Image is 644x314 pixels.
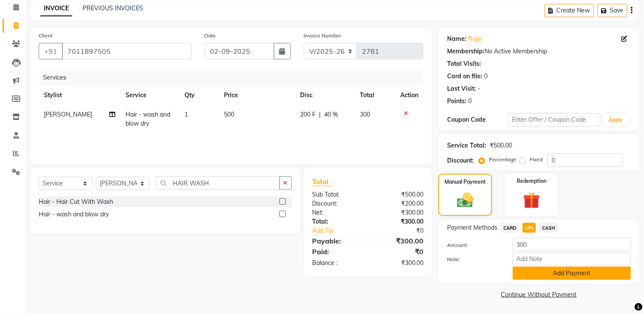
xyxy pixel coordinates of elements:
[304,32,341,40] label: Invoice Number
[295,86,355,105] th: Disc
[598,4,628,17] button: Save
[447,84,476,93] div: Last Visit:
[368,208,430,217] div: ₹300.00
[39,32,52,40] label: Client
[306,226,378,235] a: Add Tip
[360,111,371,118] span: 300
[440,290,638,299] a: Continue Without Payment
[378,226,430,235] div: ₹0
[62,43,192,59] input: Search by Name/Mobile/Email/Code
[83,4,143,12] a: PREVIOUS INVOICES
[368,259,430,268] div: ₹300.00
[540,223,558,233] span: CASH
[513,252,631,266] input: Add Note
[319,110,321,119] span: |
[39,210,109,219] div: Hair - wash and blow dry
[518,190,545,211] img: _gift.svg
[306,246,368,257] div: Paid:
[523,223,536,233] span: UPI
[604,114,629,126] button: Apply
[447,72,482,81] div: Card on file:
[126,111,170,127] span: Hair - wash and blow dry
[325,110,338,119] span: 40 %
[39,43,63,59] button: +91
[44,111,92,118] span: [PERSON_NAME]
[368,246,430,257] div: ₹0
[224,111,234,118] span: 500
[468,97,472,106] div: 0
[513,267,631,280] button: Add Payment
[313,177,332,186] span: Total
[40,1,72,16] a: INVOICE
[368,217,430,226] div: ₹300.00
[447,97,466,106] div: Points:
[306,236,368,246] div: Payable:
[484,72,488,81] div: 0
[205,32,216,40] label: Date
[447,59,481,68] div: Total Visits:
[447,115,509,124] div: Coupon Code
[513,238,631,251] input: Amount
[452,191,478,209] img: _cash.svg
[156,176,280,190] input: Search or Scan
[39,197,113,206] div: Hair - Hair Cut With Wash
[306,208,368,217] div: Net:
[509,113,601,126] input: Enter Offer / Coupon Code
[368,199,430,208] div: ₹200.00
[395,86,423,105] th: Action
[489,156,516,163] label: Percentage
[447,47,631,56] div: No Active Membership
[501,223,519,233] span: CARD
[447,34,466,43] div: Name:
[39,86,120,105] th: Stylist
[517,177,546,185] label: Redemption
[355,86,395,105] th: Total
[490,141,512,150] div: ₹500.00
[306,190,368,199] div: Sub Total:
[301,110,316,119] span: 200 F
[306,217,368,226] div: Total:
[306,259,368,268] div: Balance :
[447,141,486,150] div: Service Total:
[219,86,295,105] th: Price
[306,199,368,208] div: Discount:
[545,4,594,17] button: Create New
[185,111,188,118] span: 1
[368,190,430,199] div: ₹500.00
[447,156,474,165] div: Discount:
[530,156,543,163] label: Fixed
[120,86,180,105] th: Service
[478,84,480,93] div: -
[447,223,497,232] span: Payment Methods
[40,70,430,86] div: Services
[368,236,430,246] div: ₹300.00
[447,47,485,56] div: Membership:
[445,178,486,186] label: Manual Payment
[468,34,482,43] a: Rajjo
[441,256,506,263] label: Note:
[441,241,506,249] label: Amount:
[180,86,219,105] th: Qty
